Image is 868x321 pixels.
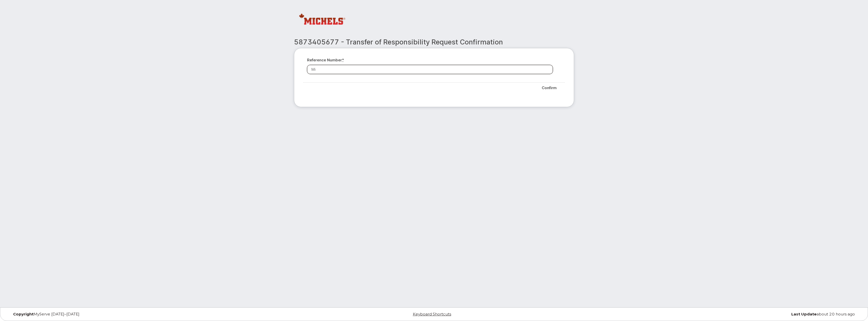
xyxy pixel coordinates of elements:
[298,13,346,25] img: Michels Canada
[576,312,859,316] div: about 20 hours ago
[294,38,574,46] h2: 5873405677 - Transfer of Responsibility Request Confirmation
[342,58,344,62] abbr: required
[413,312,451,316] a: Keyboard Shortcuts
[13,312,34,316] strong: Copyright
[791,312,817,316] strong: Last Update
[537,83,561,93] input: Confirm
[307,57,344,63] label: Reference number
[9,312,292,316] div: MyServe [DATE]–[DATE]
